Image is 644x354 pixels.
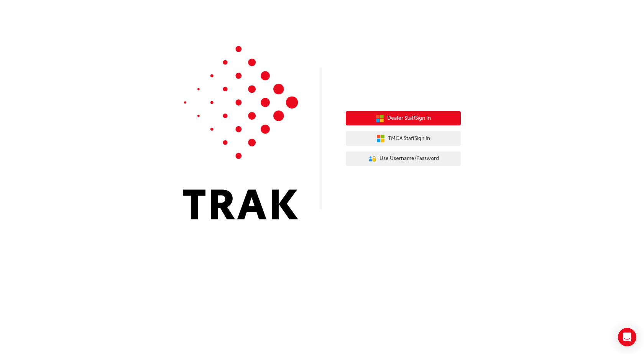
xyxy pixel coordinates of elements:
span: Use Username/Password [379,154,439,163]
button: Use Username/Password [346,151,461,166]
button: TMCA StaffSign In [346,131,461,146]
button: Dealer StaffSign In [346,111,461,126]
span: Dealer Staff Sign In [387,114,431,123]
span: TMCA Staff Sign In [388,134,430,143]
img: Trak [183,46,298,219]
div: Open Intercom Messenger [618,328,636,346]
